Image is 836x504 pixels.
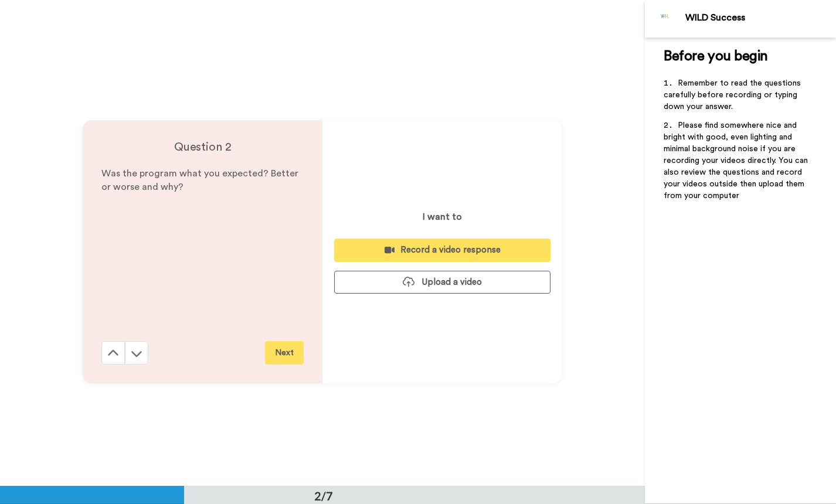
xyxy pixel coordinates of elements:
span: Remember to read the questions carefully before recording or typing down your answer. [664,79,803,111]
span: Before you begin [664,49,767,63]
span: Please find somewhere nice and bright with good, even lighting and minimal background noise if yo... [664,121,810,200]
button: Record a video response [334,239,550,261]
div: Record a video response [344,244,541,256]
span: Was the program what you expected? Better or worse and why? [101,169,301,192]
button: Upload a video [334,271,550,294]
h4: Question 2 [101,139,304,155]
div: 2/7 [295,488,352,504]
p: I want to [423,210,462,224]
button: Next [265,341,304,365]
div: WILD Success [685,12,835,23]
img: Profile Image [651,5,679,33]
